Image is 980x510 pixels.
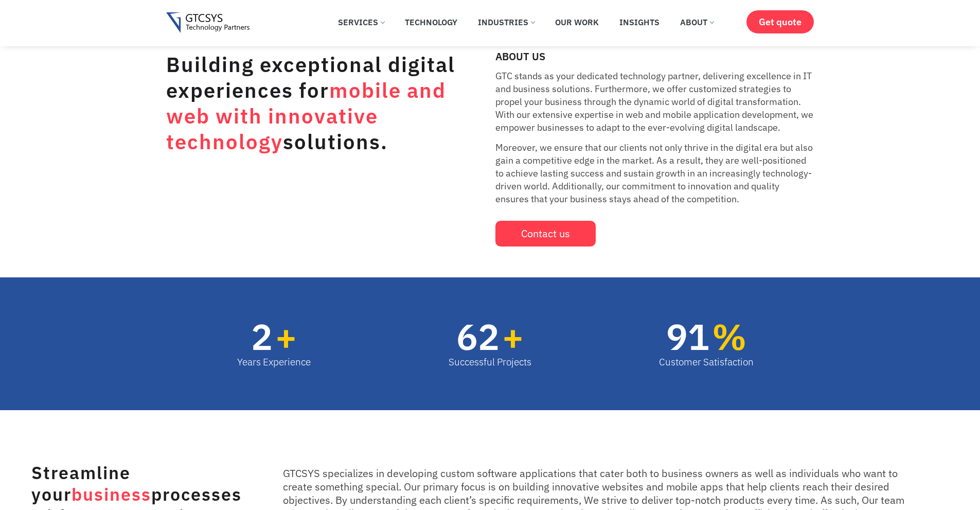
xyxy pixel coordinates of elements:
[166,51,459,154] h1: Building exceptional digital experiences for solutions.
[712,319,754,355] span: %
[495,141,814,205] p: Moreover, we ensure that our clients not only thrive in the digital era but also gain a competiti...
[470,11,542,33] a: Industries
[449,355,531,370] div: Successful Projects
[166,12,250,33] img: Gtcsys logo
[495,51,814,62] h2: ABOUT US
[166,77,446,155] span: mobile and web with innovative technology
[746,10,814,33] a: Get quote
[237,355,311,370] div: Years Experience
[672,11,721,33] a: About
[659,355,754,370] div: Customer Satisfaction
[666,319,709,355] span: 91
[547,11,607,33] a: Our Work
[275,319,311,355] span: +
[502,319,531,355] span: +
[330,11,392,33] a: Services
[397,11,465,33] a: Technology
[612,11,667,33] a: Insights
[251,319,273,355] span: 2
[521,228,570,239] span: Contact us
[495,69,814,134] p: GTC stands as your dedicated technology partner, delivering excellence in IT and business solutio...
[759,16,801,27] span: Get quote
[456,319,500,355] span: 62
[495,221,596,247] a: Contact us
[72,483,151,505] span: business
